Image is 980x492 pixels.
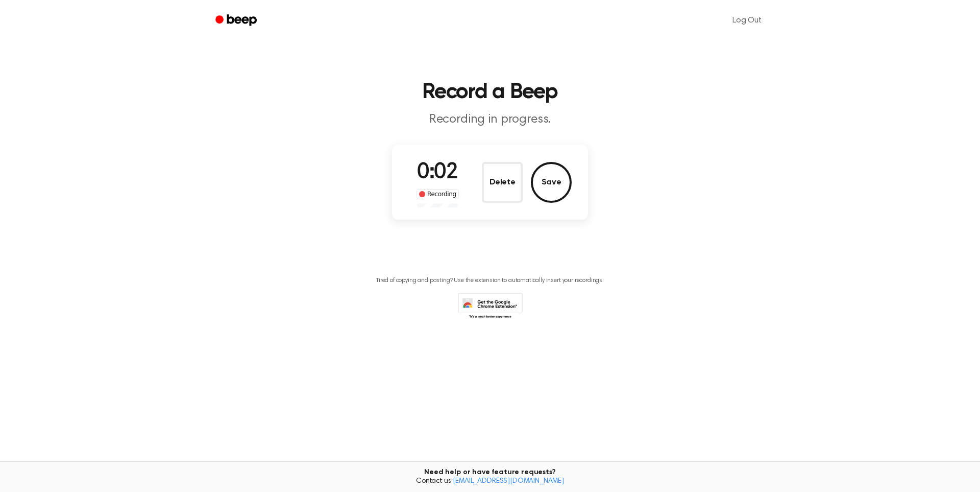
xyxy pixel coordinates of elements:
[229,82,751,103] h1: Record a Beep
[416,189,459,199] div: Recording
[208,11,266,31] a: Beep
[531,162,572,203] button: Save Audio Record
[482,162,523,203] button: Delete Audio Record
[453,478,564,485] a: [EMAIL_ADDRESS][DOMAIN_NAME]
[6,477,974,486] span: Contact us
[376,277,604,285] p: Tired of copying and pasting? Use the extension to automatically insert your recordings.
[294,111,686,128] p: Recording in progress.
[722,8,772,33] a: Log Out
[417,162,458,183] span: 0:02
